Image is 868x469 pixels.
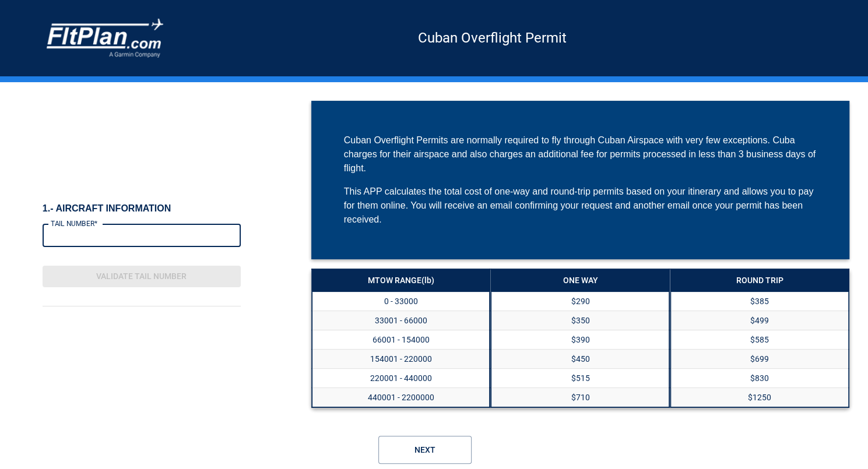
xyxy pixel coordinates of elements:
[312,330,490,350] th: 66001 - 154000
[163,37,821,38] h5: Cuban Overflight Permit
[344,133,817,175] div: Cuban Overflight Permits are normally required to fly through Cuban Airspace with very few except...
[312,291,490,311] th: 0 - 33000
[378,436,472,464] button: Next
[491,269,669,291] th: ONE WAY
[491,330,669,350] td: $390
[670,311,849,330] td: $499
[312,350,490,369] th: 154001 - 220000
[43,203,241,214] h6: 1.- AIRCRAFT INFORMATION
[491,291,669,311] td: $290
[670,269,849,291] th: ROUND TRIP
[312,369,490,388] th: 220001 - 440000
[670,291,849,311] td: $385
[312,269,490,291] th: MTOW RANGE (lb)
[670,388,849,408] td: $1250
[312,311,490,330] th: 33001 - 66000
[670,350,849,369] td: $699
[311,269,491,408] table: a dense table
[312,388,490,408] th: 440001 - 2200000
[491,388,669,408] td: $710
[491,369,669,388] td: $515
[51,218,97,228] label: TAIL NUMBER*
[344,185,817,227] div: This APP calculates the total cost of one-way and round-trip permits based on your itinerary and ...
[47,19,163,58] img: COMPANY LOGO
[491,311,669,330] td: $350
[670,330,849,350] td: $585
[670,369,849,388] td: $830
[670,269,849,408] table: a dense table
[491,350,669,369] td: $450
[490,269,670,408] table: a dense table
